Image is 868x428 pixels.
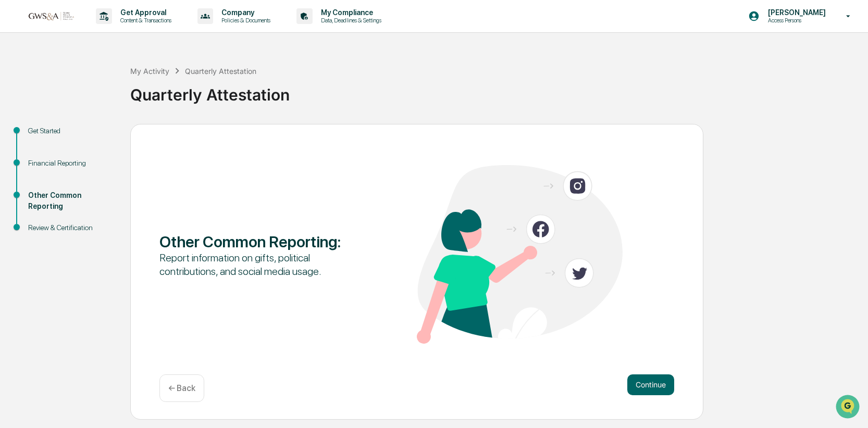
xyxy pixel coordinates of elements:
[313,17,387,24] p: Data, Deadlines & Settings
[21,131,67,142] span: Preclearance
[10,132,19,141] div: 🖐️
[417,165,623,344] img: Other Common Reporting
[28,190,114,212] div: Other Common Reporting
[35,90,132,98] div: We're available if you need us!
[71,127,133,146] a: 🗄️Attestations
[28,158,114,169] div: Financial Reporting
[130,67,169,75] div: My Activity
[213,8,276,17] p: Company
[10,22,190,39] p: How can we help?
[213,17,276,24] p: Policies & Documents
[760,17,831,24] p: Access Persons
[168,383,195,393] p: ← Back
[835,394,863,422] iframe: Open customer support
[760,8,831,17] p: [PERSON_NAME]
[10,152,19,160] div: 🔎
[185,67,256,75] div: Quarterly Attestation
[177,83,190,95] button: Start new chat
[112,17,177,24] p: Content & Transactions
[159,232,365,251] div: Other Common Reporting :
[28,222,114,233] div: Review & Certification
[6,127,71,146] a: 🖐️Preclearance
[25,11,75,21] img: logo
[21,151,66,161] span: Data Lookup
[35,80,171,90] div: Start new chat
[6,147,70,166] a: 🔎Data Lookup
[86,131,129,142] span: Attestations
[73,176,126,184] a: Powered byPylon
[112,8,177,17] p: Get Approval
[159,251,365,278] div: Report information on gifts, political contributions, and social media usage.
[28,125,114,136] div: Get Started
[313,8,387,17] p: My Compliance
[104,177,126,184] span: Pylon
[10,80,29,98] img: 1746055101610-c473b297-6a78-478c-a979-82029cc54cd1
[627,374,674,395] button: Continue
[76,132,84,141] div: 🗄️
[130,77,863,104] div: Quarterly Attestation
